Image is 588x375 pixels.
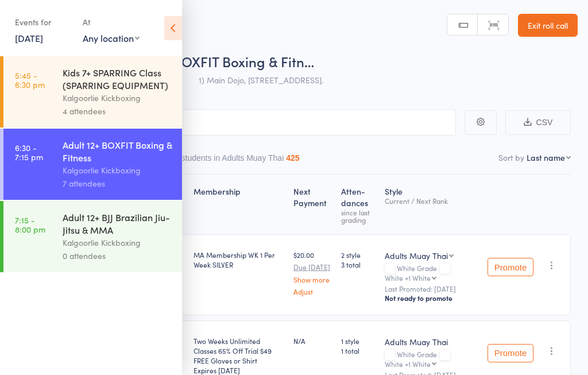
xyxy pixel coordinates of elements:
a: 5:45 -6:30 pmKids 7+ SPARRING Class (SPARRING EQUIPMENT)Kalgoorlie Kickboxing4 attendees [3,56,182,127]
input: Search by name [17,109,456,136]
span: Adult 12+ BOXFIT Boxing & Fitn… [113,52,314,71]
div: Membership [189,180,289,229]
div: MA Membership WK 1 Per Week SILVER [194,250,284,269]
div: Kalgoorlie Kickboxing [63,236,172,249]
div: Adult 12+ BOXFIT Boxing & Fitness [63,138,172,164]
div: Style [380,180,483,229]
button: Promote [488,258,533,276]
div: Kalgoorlie Kickboxing [63,164,172,177]
span: 3 total [341,260,376,269]
span: 1) Main Dojo, [STREET_ADDRESS]. [199,74,323,86]
a: Show more [293,276,332,283]
div: Any location [83,32,140,44]
div: 7 attendees [63,177,172,190]
div: $20.00 [293,250,332,295]
div: Adults Muay Thai [385,336,478,347]
div: Two Weeks Unlimited Classes 65% Off Trial $49 FREE Gloves or Shirt [194,336,284,375]
div: Last name [527,152,565,163]
div: Kids 7+ SPARRING Class (SPARRING EQUIPMENT) [63,66,172,91]
small: Due [DATE] [293,263,332,271]
div: 425 [286,153,299,163]
div: Kalgoorlie Kickboxing [63,91,172,105]
div: since last grading [341,208,376,223]
label: Sort by [498,152,524,163]
span: 2 style [341,250,376,260]
a: Exit roll call [518,14,578,37]
div: White +1 White [385,360,431,368]
div: White Grade [385,350,478,368]
button: Other students in Adults Muay Thai425 [159,148,300,174]
div: Not ready to promote [385,293,478,303]
a: 7:15 -8:00 pmAdult 12+ BJJ Brazilian Jiu-Jitsu & MMAKalgoorlie Kickboxing0 attendees [3,201,182,272]
div: Events for [15,13,71,32]
div: Next Payment [289,180,336,229]
span: 1 total [341,346,376,355]
div: White Grade [385,264,478,281]
small: Last Promoted: [DATE] [385,285,478,293]
button: Promote [488,344,533,362]
time: 7:15 - 8:00 pm [15,215,45,234]
a: [DATE] [15,32,43,44]
div: Current / Next Rank [385,197,478,204]
div: Atten­dances [336,180,380,229]
time: 6:30 - 7:15 pm [15,143,43,161]
a: 6:30 -7:15 pmAdult 12+ BOXFIT Boxing & FitnessKalgoorlie Kickboxing7 attendees [3,129,182,200]
div: Expires [DATE] [194,365,284,375]
time: 5:45 - 6:30 pm [15,71,45,89]
div: White +1 White [385,274,431,281]
a: Adjust [293,288,332,295]
div: Adult 12+ BJJ Brazilian Jiu-Jitsu & MMA [63,211,172,236]
div: 4 attendees [63,105,172,118]
div: Adults Muay Thai [385,250,448,261]
div: N/A [293,336,332,346]
span: 1 style [341,336,376,346]
div: 0 attendees [63,249,172,262]
button: CSV [505,110,571,135]
div: At [83,13,140,32]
